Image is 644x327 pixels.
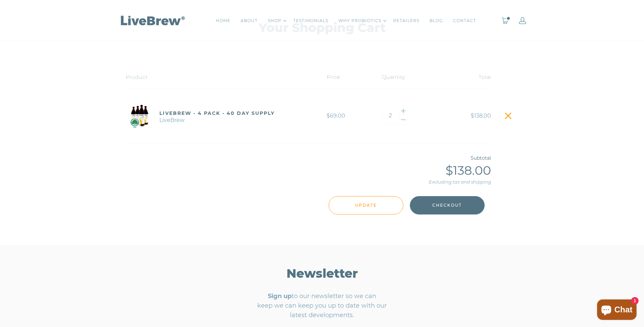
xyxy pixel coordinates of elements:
th: Quantity [382,66,436,89]
th: Product [126,66,327,89]
input: Quantity [382,106,399,124]
a: SHOP [268,17,281,24]
a: CONTACT [453,17,476,24]
th: Price [327,66,381,89]
span: $138.00 [446,163,491,178]
a: RETAILERS [393,17,419,24]
button: Checkout [410,196,485,214]
span: $69.00 [327,113,345,119]
p: Subtotal [126,154,491,162]
img: LiveBrew - 4 Pack - 40 day supply [126,102,153,130]
img: LiveBrew [118,14,186,26]
p: to our newsletter so we can keep we can keep you up to date with our latest developments. [256,286,388,325]
inbox-online-store-chat: Shopify online store chat [595,299,639,322]
a: BLOG [430,17,443,24]
span: $138.00 [471,113,491,119]
a: HOME [216,17,230,24]
th: Total [436,66,491,89]
span: 2 [506,16,510,20]
a: 2 [501,17,509,24]
a: ABOUT [241,17,258,24]
a: WHY PROBIOTICS [338,17,381,24]
h3: Newsletter [256,265,388,281]
span: Checkout [432,202,462,209]
input: Update [329,196,403,214]
span: LiveBrew [159,116,275,123]
p: Excluding tax and shipping [126,178,491,186]
a: TESTIMONIALS [293,17,328,24]
strong: Sign up [268,292,292,300]
a: LiveBrew - 4 Pack - 40 day supply [159,110,275,116]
